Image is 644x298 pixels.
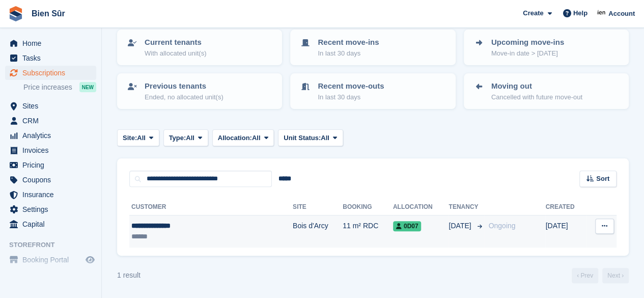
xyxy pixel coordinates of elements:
span: [DATE] [449,221,473,231]
a: Moving out Cancelled with future move-out [465,74,628,108]
p: Recent move-ins [318,37,379,48]
span: Price increases [23,83,72,92]
th: Booking [343,199,393,215]
div: 1 result [117,270,141,281]
span: Invoices [22,143,83,157]
nav: Page [570,268,631,283]
span: Sites [22,99,83,113]
th: Site [293,199,343,215]
p: Previous tenants [145,80,223,92]
p: Recent move-outs [318,80,384,92]
span: Booking Portal [22,253,83,267]
a: Price increases NEW [23,82,96,93]
span: Type: [169,133,186,143]
p: In last 30 days [318,92,384,102]
a: Upcoming move-ins Move-in date > [DATE] [465,31,628,64]
button: Allocation: All [212,129,274,146]
span: Storefront [9,240,101,250]
p: Cancelled with future move-out [491,92,582,102]
button: Type: All [163,129,208,146]
a: menu [5,51,96,65]
span: Home [22,36,83,50]
a: menu [5,158,96,172]
span: Sort [596,174,609,184]
span: Ongoing [488,222,515,230]
th: Created [545,199,586,215]
span: Insurance [22,187,83,202]
span: Account [608,9,635,19]
p: Move-in date > [DATE] [491,48,564,59]
a: menu [5,253,96,267]
td: [DATE] [545,215,586,248]
span: All [252,133,261,143]
a: Recent move-outs In last 30 days [291,74,454,108]
span: Pricing [22,158,83,172]
p: Current tenants [145,37,206,48]
div: NEW [79,82,96,92]
span: All [186,133,194,143]
img: Asmaa Habri [597,8,607,18]
td: 11 m² RDC [343,215,393,248]
a: menu [5,173,96,187]
img: stora-icon-8386f47178a22dfd0bd8f6a31ec36ba5ce8667c1dd55bd0f319d3a0aa187defe.svg [8,6,23,21]
a: Previous tenants Ended, no allocated unit(s) [118,74,281,108]
p: Ended, no allocated unit(s) [145,92,223,102]
a: Preview store [84,254,96,266]
a: Previous [572,268,598,283]
a: menu [5,187,96,202]
button: Site: All [117,129,159,146]
p: Upcoming move-ins [491,37,564,48]
span: Analytics [22,128,83,143]
a: menu [5,36,96,50]
p: In last 30 days [318,48,379,59]
button: Unit Status: All [278,129,343,146]
span: Help [573,8,587,18]
span: Unit Status: [284,133,321,143]
a: Next [602,268,629,283]
td: Bois d'Arcy [293,215,343,248]
a: menu [5,66,96,80]
a: menu [5,99,96,113]
a: menu [5,217,96,231]
th: Customer [129,199,293,215]
span: Coupons [22,173,83,187]
a: menu [5,114,96,128]
span: 0D07 [393,221,422,231]
span: Subscriptions [22,66,83,80]
span: Capital [22,217,83,231]
span: Settings [22,202,83,216]
a: menu [5,202,96,216]
p: With allocated unit(s) [145,48,206,59]
a: menu [5,143,96,157]
a: Bien Sûr [27,5,69,22]
span: Site: [123,133,137,143]
a: Current tenants With allocated unit(s) [118,31,281,64]
a: menu [5,128,96,143]
th: Allocation [393,199,449,215]
span: Create [523,8,543,18]
span: Allocation: [218,133,252,143]
span: All [137,133,146,143]
span: All [321,133,329,143]
th: Tenancy [449,199,484,215]
p: Moving out [491,80,582,92]
span: CRM [22,114,83,128]
a: Recent move-ins In last 30 days [291,31,454,64]
span: Tasks [22,51,83,65]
